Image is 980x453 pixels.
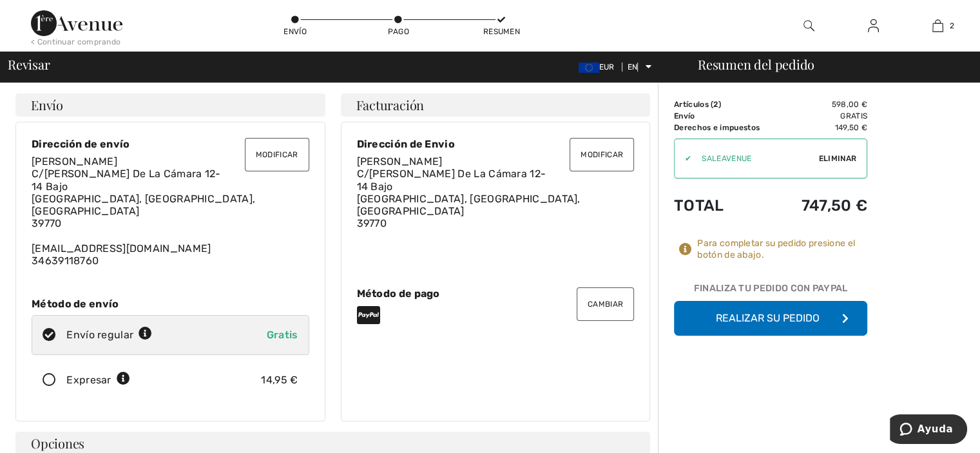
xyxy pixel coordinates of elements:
font: [PERSON_NAME] [357,155,443,168]
font: 39770 [32,217,62,229]
button: Realizar su pedido [674,301,867,336]
font: 34639118760 [32,255,99,267]
font: Resumen [483,27,520,36]
font: EUR [599,63,615,72]
font: Dirección de envío [32,138,130,150]
img: buscar en el sitio web [803,18,814,34]
font: 149,50 € [835,123,867,132]
font: Modificar [256,150,298,159]
img: Euro [579,63,599,73]
font: 39770 [357,217,387,229]
font: Realizar su pedido [716,312,820,324]
font: Derechos e impuestos [674,123,760,132]
iframe: Abre un widget donde puedes encontrar más información. [890,414,967,447]
font: [GEOGRAPHIC_DATA], [GEOGRAPHIC_DATA], [GEOGRAPHIC_DATA] [32,193,255,217]
font: 2 [950,21,954,30]
font: 2 [713,100,718,109]
font: Eliminar [819,154,856,163]
font: Cambiar [588,300,623,309]
font: 14,95 € [261,374,298,386]
button: Modificar [570,138,634,171]
font: Finaliza tu pedido con PayPal [694,283,848,294]
font: Revisar [8,55,50,73]
font: C/[PERSON_NAME] De La Cámara 12-14 Bajo [32,168,221,192]
font: ) [718,100,721,109]
font: Envío [283,27,307,36]
a: 2 [906,18,969,34]
font: Gratis [267,329,298,341]
font: [GEOGRAPHIC_DATA], [GEOGRAPHIC_DATA], [GEOGRAPHIC_DATA] [357,193,581,217]
font: Pago [388,27,409,36]
img: Mi bolso [932,18,943,34]
button: Cambiar [577,287,634,321]
button: Modificar [245,138,309,171]
input: Código promocional [691,139,818,178]
font: Opciones [31,434,84,452]
font: Envío regular [66,329,133,341]
font: Facturación [356,96,425,113]
font: Envío [31,96,63,113]
font: Resumen del pedido [698,55,814,73]
font: C/[PERSON_NAME] De La Cámara 12-14 Bajo [357,168,546,192]
font: Para completar su pedido presione el botón de abajo. [697,238,855,260]
font: Artículos ( [674,100,713,109]
font: Expresar [66,374,111,386]
font: Método de envío [32,298,119,310]
font: Gratis [840,111,867,120]
font: < Continuar comprando [31,37,120,46]
font: 598,00 € [832,100,867,109]
font: Método de pago [357,287,440,300]
font: Total [674,197,724,215]
font: EN [628,63,638,72]
a: Iniciar sesión [858,18,889,34]
font: [PERSON_NAME] [32,155,117,168]
font: [EMAIL_ADDRESS][DOMAIN_NAME] [32,242,211,255]
font: Dirección de Envio [357,138,455,150]
img: Mi información [868,18,879,34]
font: Modificar [581,150,623,159]
font: ✔ [685,154,691,163]
font: Envío [674,111,695,120]
img: Avenida 1ère [31,10,122,36]
font: 747,50 € [802,197,867,215]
